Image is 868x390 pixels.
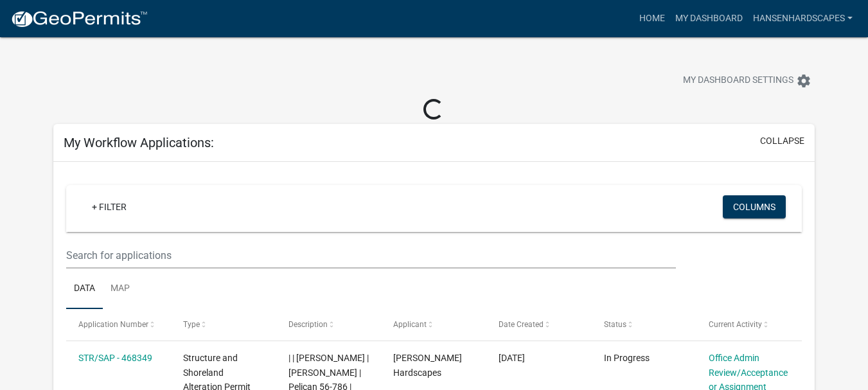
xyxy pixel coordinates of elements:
a: Data [66,269,103,310]
button: Columns [723,195,786,218]
span: Current Activity [709,320,762,329]
datatable-header-cell: Description [276,309,382,340]
i: settings [796,73,811,89]
span: Applicant [393,320,427,329]
a: STR/SAP - 468349 [78,353,152,363]
span: Type [183,320,200,329]
a: hansenhardscapes [748,6,858,31]
datatable-header-cell: Current Activity [696,309,802,340]
button: My Dashboard Settingssettings [673,68,822,93]
span: Date Created [499,320,544,329]
datatable-header-cell: Application Number [66,309,172,340]
datatable-header-cell: Applicant [381,309,486,340]
a: Home [634,6,670,31]
span: Description [288,320,328,329]
h5: My Workflow Applications: [64,135,214,150]
button: collapse [760,134,804,148]
span: Status [604,320,626,329]
datatable-header-cell: Status [591,309,696,340]
datatable-header-cell: Date Created [486,309,592,340]
a: My Dashboard [670,6,748,31]
a: + Filter [82,195,137,218]
span: Hansen Hardscapes [393,353,462,378]
span: My Dashboard Settings [683,73,793,89]
span: 08/24/2025 [499,353,525,363]
span: In Progress [604,353,650,363]
span: Application Number [78,320,148,329]
a: Map [103,269,137,310]
datatable-header-cell: Type [171,309,276,340]
input: Search for applications [66,242,677,269]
